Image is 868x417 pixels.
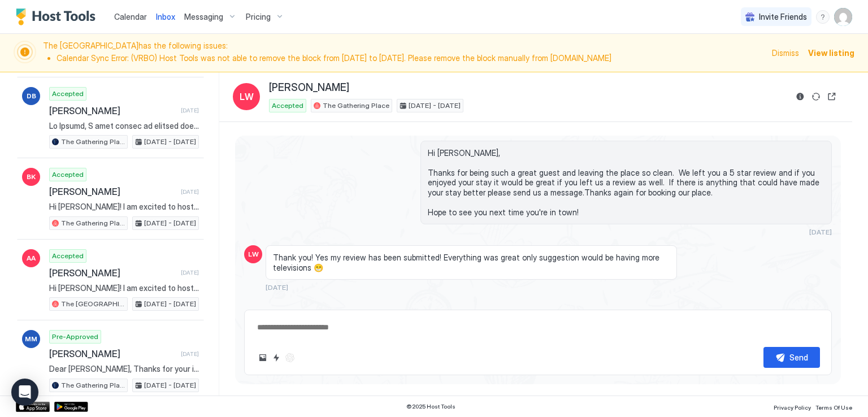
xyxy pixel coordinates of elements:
span: [DATE] [809,228,832,236]
span: [PERSON_NAME] [269,81,349,94]
span: Invite Friends [759,12,807,22]
span: [DATE] [181,107,199,114]
span: LW [240,90,254,103]
a: Google Play Store [54,402,88,412]
span: [PERSON_NAME] [49,267,176,279]
span: BK [27,172,36,182]
span: Pre-Approved [52,332,98,342]
span: [DATE] [181,269,199,276]
span: The Gathering Place [61,218,125,228]
span: Lo Ipsumd, S amet consec ad elitsed doe temp inc utla etdoloremag aliqu enim admi ve Qui Nostrude... [49,121,199,131]
span: Dear [PERSON_NAME], Thanks for your inquiry about my vacation rental. The property is available f... [49,364,199,374]
div: Open Intercom Messenger [11,379,38,406]
span: [DATE] - [DATE] [144,299,196,309]
span: The [GEOGRAPHIC_DATA] [61,299,125,309]
span: Accepted [52,170,84,180]
div: Dismiss [772,47,799,59]
span: Messaging [184,12,223,22]
span: The Gathering Place [323,101,389,111]
a: Privacy Policy [774,401,811,412]
span: [DATE] [266,283,288,292]
a: App Store [16,402,50,412]
button: Open reservation [825,90,839,103]
a: Calendar [114,11,147,23]
span: Privacy Policy [774,404,811,411]
span: [DATE] [181,350,199,358]
div: View listing [808,47,854,59]
div: Send [789,351,808,363]
span: [PERSON_NAME] [49,105,176,116]
span: Accepted [52,89,84,99]
button: Sync reservation [809,90,823,103]
span: Accepted [272,101,303,111]
span: Pricing [246,12,271,22]
span: AA [27,253,36,263]
span: Inbox [156,12,175,21]
span: Calendar [114,12,147,21]
span: Hi [PERSON_NAME]! I am excited to host you at The [GEOGRAPHIC_DATA]! LOCATION: [STREET_ADDRESS] K... [49,283,199,293]
button: Send [763,347,820,368]
span: [DATE] - [DATE] [144,137,196,147]
li: Calendar Sync Error: (VRBO) Host Tools was not able to remove the block from [DATE] to [DATE]. Pl... [57,53,765,63]
span: Hi [PERSON_NAME]! I am excited to host you at The Gathering Place! LOCATION: [STREET_ADDRESS] KEY... [49,202,199,212]
button: Reservation information [793,90,807,103]
a: Terms Of Use [815,401,852,412]
button: Quick reply [270,351,283,364]
span: Hi [PERSON_NAME], Thanks for being such a great guest and leaving the place so clean. We left you... [428,148,824,218]
span: The Gathering Place [61,137,125,147]
button: Upload image [256,351,270,364]
span: [PERSON_NAME] [49,186,176,197]
span: [DATE] - [DATE] [409,101,461,111]
div: User profile [834,8,852,26]
a: Host Tools Logo [16,8,101,25]
span: DB [27,91,36,101]
span: © 2025 Host Tools [406,403,455,410]
span: Thank you! Yes my review has been submitted! Everything was great only suggestion would be having... [273,253,670,272]
span: [DATE] [181,188,199,196]
span: [DATE] - [DATE] [144,380,196,390]
span: Accepted [52,251,84,261]
span: [DATE] - [DATE] [144,218,196,228]
a: Inbox [156,11,175,23]
span: The [GEOGRAPHIC_DATA] has the following issues: [43,41,765,65]
span: The Gathering Place [61,380,125,390]
span: LW [248,249,259,259]
div: menu [816,10,830,24]
span: MM [25,334,37,344]
span: Terms Of Use [815,404,852,411]
span: [PERSON_NAME] [49,348,176,359]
